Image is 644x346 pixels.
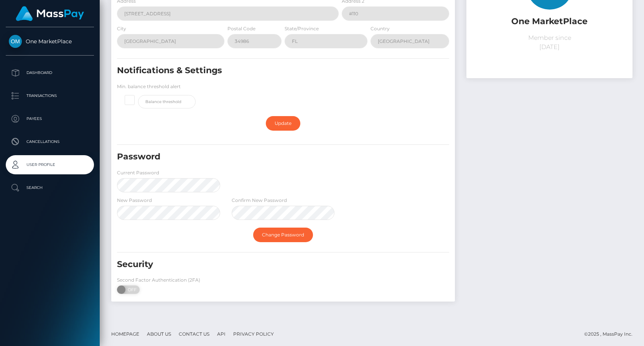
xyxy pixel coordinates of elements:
a: Contact Us [176,328,212,340]
label: Current Password [117,169,159,176]
a: User Profile [6,155,94,174]
p: Member since [DATE] [472,33,627,52]
span: OFF [121,285,140,294]
h5: Notifications & Settings [117,65,396,77]
span: One MarketPlace [6,38,94,45]
label: Confirm New Password [232,197,287,204]
a: Dashboard [6,63,94,82]
a: Search [6,178,94,197]
a: Transactions [6,86,94,105]
p: Payees [9,113,91,125]
img: One MarketPlace [9,35,22,48]
h5: Security [117,259,396,271]
label: Country [371,25,390,32]
div: © 2025 , MassPay Inc. [584,330,638,338]
label: Second Factor Authentication (2FA) [117,277,200,284]
p: User Profile [9,159,91,171]
img: MassPay Logo [16,6,84,21]
label: New Password [117,197,152,204]
label: Postal Code [227,25,255,32]
a: API [214,328,229,340]
h5: Password [117,151,396,163]
p: Cancellations [9,136,91,148]
a: Change Password [253,228,313,242]
a: Privacy Policy [230,328,277,340]
label: Min. balance threshold alert [117,83,181,90]
label: City [117,25,126,32]
h5: One MarketPlace [472,16,627,28]
label: State/Province [285,25,319,32]
p: Transactions [9,90,91,102]
a: Payees [6,109,94,128]
a: About Us [144,328,174,340]
a: Update [266,116,300,131]
p: Dashboard [9,67,91,79]
a: Homepage [108,328,142,340]
p: Search [9,182,91,193]
a: Cancellations [6,132,94,151]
